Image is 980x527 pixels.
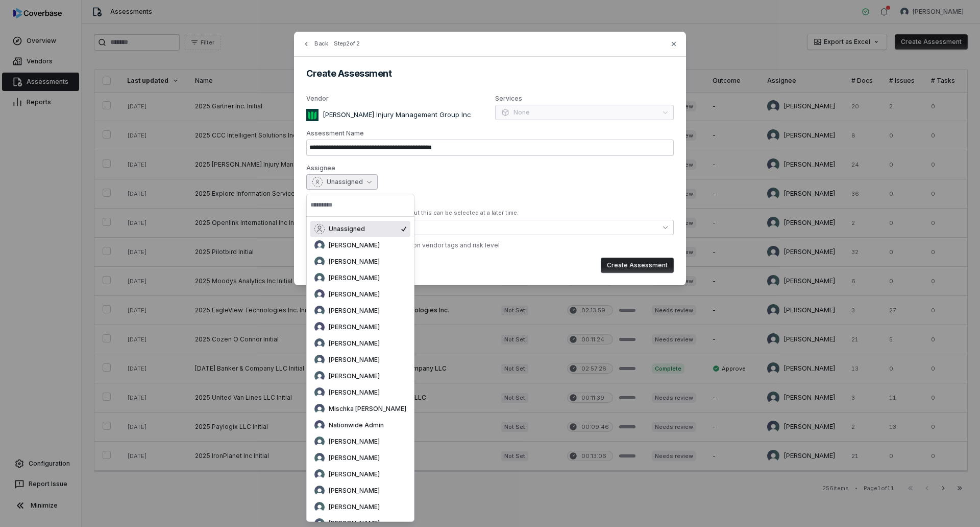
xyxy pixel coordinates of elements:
span: Unassigned [327,178,363,186]
img: Melvin Baez avatar [314,387,325,398]
img: Anita Ritter avatar [314,240,325,250]
span: [PERSON_NAME] [329,307,380,315]
span: [PERSON_NAME] [329,487,380,495]
button: Create Assessment [601,258,674,273]
span: [PERSON_NAME] [329,339,380,348]
img: Nationwide Admin avatar [314,420,325,430]
span: Unassigned [329,225,365,233]
span: [PERSON_NAME] [329,372,380,380]
span: Create Assessment [306,68,391,79]
span: [PERSON_NAME] [329,290,380,299]
div: At least one control set is required, but this can be selected at a later time. [308,209,674,217]
span: [PERSON_NAME] [329,258,380,266]
span: [PERSON_NAME] [329,241,380,249]
img: Lisa Chapman avatar [314,355,325,365]
span: [PERSON_NAME] [329,438,380,446]
span: [PERSON_NAME] [329,323,380,331]
img: Nikki Munk avatar [314,453,325,463]
span: [PERSON_NAME] [329,454,380,462]
span: [PERSON_NAME] [329,470,380,478]
img: Laura Sayre avatar [314,338,325,349]
img: Kourtney Shields avatar [314,322,325,332]
p: [PERSON_NAME] Injury Management Group Inc [318,110,471,120]
span: [PERSON_NAME] [329,503,380,511]
img: REKHA KOTHANDARAMAN avatar [314,469,325,479]
img: Jackie Gawronski avatar [314,306,325,316]
label: Services [495,95,674,103]
span: [PERSON_NAME] [329,274,380,282]
img: Mischka Nusbaum avatar [314,404,325,414]
label: Assignee [306,164,674,172]
span: [PERSON_NAME] [329,388,380,397]
img: Sam Shaner avatar [314,486,325,496]
div: ✓ Auto-selected 1 control set based on vendor tags and risk level [306,241,674,249]
span: [PERSON_NAME] [329,356,380,364]
span: Step 2 of 2 [334,40,359,48]
img: Brittany Durbin avatar [314,257,325,267]
button: Back [299,35,331,53]
img: Dylan Cline avatar [314,289,325,300]
img: Sean Wozniak avatar [314,502,325,512]
span: Nationwide Admin [329,421,384,429]
img: Chadd Myers avatar [314,273,325,283]
img: Nic Weilbacher avatar [314,437,325,447]
span: Mischka [PERSON_NAME] [329,405,406,413]
span: Vendor [306,95,329,103]
img: Melanie Lorent avatar [314,371,325,381]
label: Control Sets [306,198,674,206]
label: Assessment Name [306,129,674,138]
